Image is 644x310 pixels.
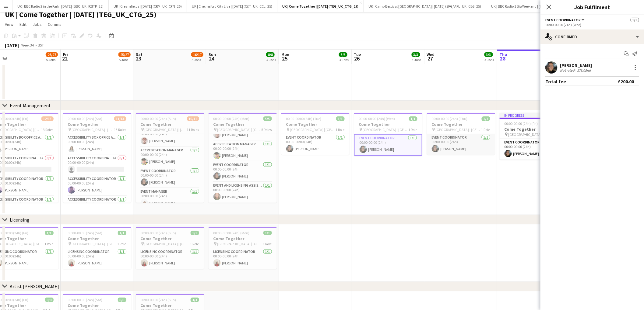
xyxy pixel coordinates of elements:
[354,122,422,127] h3: Come Together
[63,134,131,155] app-card-role: Accessibility Box Office Assistant1/100:00-00:00 (24h)[PERSON_NAME]
[10,102,51,108] div: Event Management
[560,63,592,68] div: [PERSON_NAME]
[187,116,199,121] span: 10/11
[136,147,204,167] app-card-role: Accreditation Manager1/100:00-00:00 (24h)[PERSON_NAME]
[63,236,131,241] h3: Come Together
[486,0,586,12] button: UK | BBC Radio 1 Big Weekend | [DATE] (BBC_UK_R1BW_25)
[509,132,554,137] span: [GEOGRAPHIC_DATA] | [GEOGRAPHIC_DATA], [GEOGRAPHIC_DATA]
[136,236,204,241] h3: Come Together
[45,298,54,302] span: 8/8
[136,122,204,127] h3: Come Together
[500,52,507,57] span: Thu
[118,298,126,302] span: 8/8
[500,126,568,132] h3: Come Together
[136,113,204,203] div: 00:00-00:00 (24h) (Sun)10/11Come Together [GEOGRAPHIC_DATA] | [GEOGRAPHIC_DATA], [GEOGRAPHIC_DATA...
[2,20,16,28] a: View
[209,52,216,57] span: Sun
[30,20,44,28] a: Jobs
[191,298,199,302] span: 3/3
[63,52,68,57] span: Fri
[45,20,64,28] a: Comms
[209,248,277,269] app-card-role: Licensing Coordinator1/100:00-00:00 (24h)[PERSON_NAME]
[141,231,176,235] span: 00:00-00:00 (24h) (Sun)
[191,231,199,235] span: 1/1
[540,3,644,11] h3: Job Fulfilment
[63,122,131,127] h3: Come Together
[12,0,109,12] button: UK | BBC Radio 2 in the Park | [DATE] (BBC_UK_R2ITP_25)
[63,248,131,269] app-card-role: Licensing Coordinator1/100:00-00:00 (24h)[PERSON_NAME]
[141,298,176,302] span: 00:00-00:00 (24h) (Sun)
[364,0,486,12] button: UK | Camp Bestival [GEOGRAPHIC_DATA] | [DATE] (SFG/ APL_UK_CBS_25)
[427,52,435,57] span: Wed
[412,57,421,62] div: 3 Jobs
[213,116,250,121] span: 00:00-00:00 (24h) (Mon)
[482,116,490,121] span: 1/1
[190,242,199,246] span: 1 Role
[540,29,644,44] div: Confirmed
[409,127,417,132] span: 1 Role
[136,52,143,57] span: Sat
[63,113,131,203] div: 00:00-00:00 (24h) (Sat)11/13Come Together [GEOGRAPHIC_DATA] | [GEOGRAPHIC_DATA], [GEOGRAPHIC_DATA...
[353,55,361,62] span: 26
[280,55,289,62] span: 25
[481,127,490,132] span: 1 Role
[63,196,131,217] app-card-role: Accessibility Coordinator1/100:00-00:00 (24h)
[560,68,576,73] div: Not rated
[48,22,62,27] span: Comms
[135,55,143,62] span: 23
[136,248,204,269] app-card-role: Licensing Coordinator1/100:00-00:00 (24h)[PERSON_NAME]
[576,68,592,73] div: 178.05mi
[427,122,495,127] h3: Come Together
[63,227,131,269] app-job-card: 00:00-00:00 (24h) (Sat)1/1Come Together [GEOGRAPHIC_DATA] | [GEOGRAPHIC_DATA], [GEOGRAPHIC_DATA]1...
[136,227,204,269] app-job-card: 00:00-00:00 (24h) (Sun)1/1Come Together [GEOGRAPHIC_DATA] | [GEOGRAPHIC_DATA], [GEOGRAPHIC_DATA]1...
[118,242,126,246] span: 1 Role
[192,57,203,62] div: 5 Jobs
[631,18,639,22] span: 1/1
[209,182,277,203] app-card-role: Event and Licensing Assistant1/100:00-00:00 (24h)[PERSON_NAME]
[409,116,417,121] span: 1/1
[136,303,204,308] h3: Come Together
[38,43,44,47] div: BST
[545,22,639,27] div: 00:00-00:00 (24h) (Wed)
[545,18,581,22] span: Event Coordinator
[209,161,277,182] app-card-role: Event Coordinator1/100:00-00:00 (24h)[PERSON_NAME]
[41,116,54,121] span: 12/13
[62,55,68,62] span: 22
[19,22,26,27] span: Edit
[10,283,59,289] div: Artist [PERSON_NAME]
[426,55,435,62] span: 27
[136,167,204,188] app-card-role: Event Coordinator1/100:00-00:00 (24h)[PERSON_NAME]
[118,231,126,235] span: 1/1
[68,298,103,302] span: 00:00-00:00 (24h) (Sat)
[217,242,263,246] span: [GEOGRAPHIC_DATA] | [GEOGRAPHIC_DATA], [GEOGRAPHIC_DATA]
[10,217,30,223] div: Licensing
[339,57,349,62] div: 3 Jobs
[209,141,277,161] app-card-role: Accreditation Manager1/100:00-00:00 (24h)[PERSON_NAME]
[187,0,277,12] button: UK | Chelmsford City Live | [DATE] (C&T_UK_CCL_25)
[281,134,350,155] app-card-role: Event Coordinator1/100:00-00:00 (24h)[PERSON_NAME]
[41,127,54,132] span: 13 Roles
[286,116,322,121] span: 00:00-00:00 (24h) (Tue)
[263,231,272,235] span: 1/1
[263,116,272,121] span: 5/5
[290,127,336,132] span: [GEOGRAPHIC_DATA] | [GEOGRAPHIC_DATA], [GEOGRAPHIC_DATA]
[281,122,350,127] h3: Come Together
[114,116,126,121] span: 11/13
[505,121,538,126] span: 00:00-00:00 (24h) (Fri)
[354,134,422,156] app-card-role: Event Coordinator1/100:00-00:00 (24h)[PERSON_NAME]
[500,113,568,118] div: In progress
[72,127,114,132] span: [GEOGRAPHIC_DATA] | [GEOGRAPHIC_DATA], [GEOGRAPHIC_DATA]
[436,127,481,132] span: [GEOGRAPHIC_DATA] | [GEOGRAPHIC_DATA], [GEOGRAPHIC_DATA]
[63,155,131,175] app-card-role: Accessibility Coordinator1A0/100:00-00:00 (24h)
[213,231,250,235] span: 00:00-00:00 (24h) (Mon)
[336,116,345,121] span: 1/1
[209,227,277,269] app-job-card: 00:00-00:00 (24h) (Mon)1/1Come Together [GEOGRAPHIC_DATA] | [GEOGRAPHIC_DATA], [GEOGRAPHIC_DATA]1...
[427,113,495,155] app-job-card: 00:00-00:00 (24h) (Thu)1/1Come Together [GEOGRAPHIC_DATA] | [GEOGRAPHIC_DATA], [GEOGRAPHIC_DATA]1...
[277,0,364,12] button: UK | Come Together | [DATE] (TEG_UK_CTG_25)
[281,113,350,155] app-job-card: 00:00-00:00 (24h) (Tue)1/1Come Together [GEOGRAPHIC_DATA] | [GEOGRAPHIC_DATA], [GEOGRAPHIC_DATA]1...
[33,22,42,27] span: Jobs
[262,127,272,132] span: 5 Roles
